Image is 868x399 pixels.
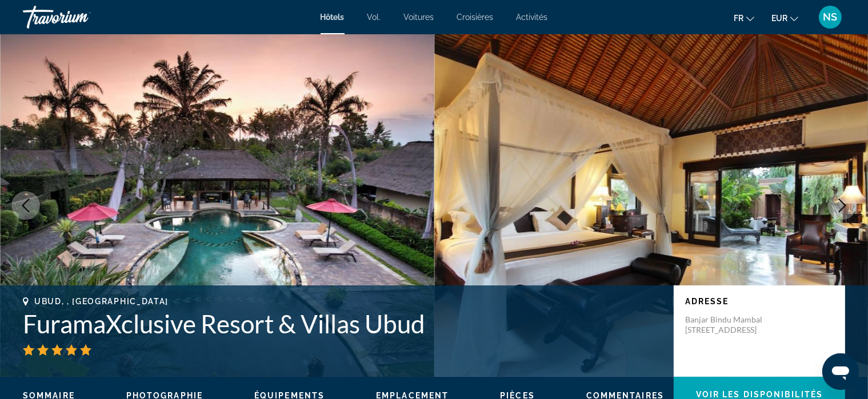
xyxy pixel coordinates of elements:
[11,191,40,220] button: Previous image
[23,2,137,32] a: Travorium
[367,13,381,22] a: Vol.
[815,5,845,29] button: Menu utilisateur
[771,10,798,26] button: Changer de devise
[823,11,838,23] font: NS
[696,390,823,399] span: Voir les disponibilités
[828,191,857,220] button: Next image
[457,13,494,22] a: Croisières
[404,13,434,22] a: Voitures
[734,10,754,26] button: Changer de langue
[321,13,345,22] a: Hôtels
[23,309,662,338] h1: FuramaXclusive Resort & Villas Ubud
[34,297,169,306] span: Ubud, , [GEOGRAPHIC_DATA]
[771,14,787,23] font: EUR
[517,13,548,22] a: Activités
[822,353,859,390] iframe: Bouton de lancement de la fenêtre de messagerie
[685,297,834,306] p: Adresse
[734,14,743,23] font: fr
[685,315,777,335] p: Banjar Bindu Mambal [STREET_ADDRESS]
